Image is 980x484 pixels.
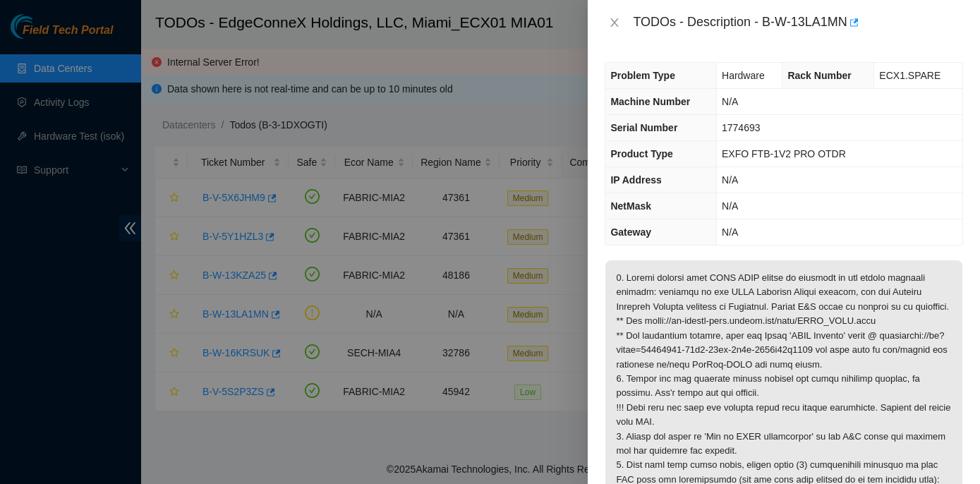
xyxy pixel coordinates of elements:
span: Hardware [722,70,765,81]
span: Gateway [610,226,651,238]
span: Machine Number [610,96,690,107]
span: Serial Number [610,122,677,133]
span: IP Address [610,174,661,186]
span: close [609,17,620,28]
span: Problem Type [610,70,675,81]
div: TODOs - Description - B-W-13LA1MN [633,11,963,34]
span: N/A [722,174,738,186]
span: N/A [722,96,738,107]
span: N/A [722,226,738,238]
button: Close [605,16,624,30]
span: EXFO FTB-1V2 PRO OTDR [722,148,846,159]
span: Rack Number [787,70,851,81]
span: 1774693 [722,122,761,133]
span: Product Type [610,148,672,159]
span: NetMask [610,200,651,212]
span: ECX1.SPARE [879,70,940,81]
span: N/A [722,200,738,212]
